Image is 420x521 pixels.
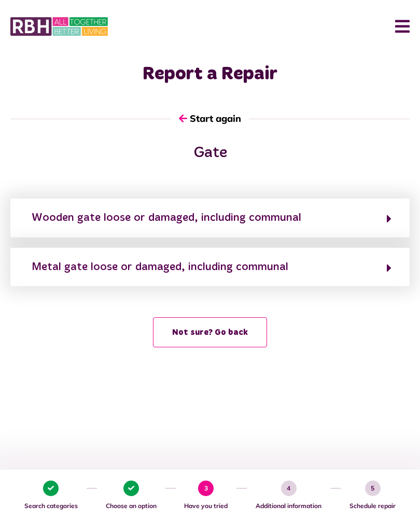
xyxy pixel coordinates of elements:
[10,144,410,162] h2: Gate
[10,63,410,86] h1: Report a Repair
[10,16,108,37] img: MyRBH
[365,481,381,496] span: 5
[32,259,288,275] div: Metal gate loose or damaged, including communal
[21,501,81,511] span: Search categories
[32,209,301,226] div: Wooden gate loose or damaged, including communal
[102,501,160,511] span: Choose an option
[29,258,391,276] button: Metal gate loose or damaged, including communal
[153,317,267,347] button: Not sure? Go back
[252,501,325,511] span: Additional information
[346,501,399,511] span: Schedule repair
[123,481,139,496] span: 2
[281,481,297,496] span: 4
[181,501,232,511] span: Have you tried
[198,481,214,496] span: 3
[43,481,59,496] span: 1
[29,209,391,227] button: Wooden gate loose or damaged, including communal
[171,104,249,133] button: Start again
